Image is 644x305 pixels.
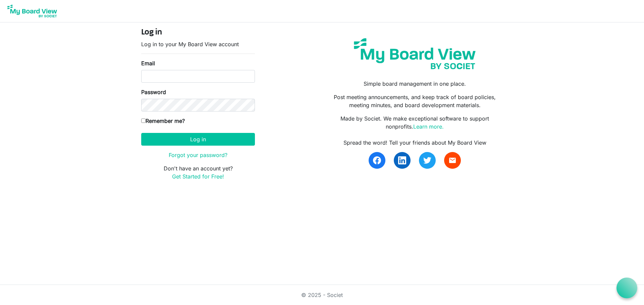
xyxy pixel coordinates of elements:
h4: Log in [141,28,255,37]
p: Simple board management in one place. [327,80,503,88]
p: Don't have an account yet? [141,164,255,180]
a: email [444,152,461,169]
a: Forgot your password? [169,152,227,158]
p: Post meeting announcements, and keep track of board policies, meeting minutes, and board developm... [327,93,503,109]
button: Log in [141,133,255,146]
label: Email [141,59,155,67]
img: my-board-view-societ.svg [349,33,481,74]
input: Remember me? [141,119,146,123]
a: © 2025 - Societ [301,292,343,298]
img: My Board View Logo [5,3,59,19]
a: Get Started for Free! [172,173,224,180]
div: Spread the word! Tell your friends about My Board View [327,139,503,147]
label: Password [141,88,166,96]
p: Made by Societ. We make exceptional software to support nonprofits. [327,115,503,131]
span: email [448,156,457,164]
img: linkedin.svg [398,156,406,164]
img: twitter.svg [423,156,431,164]
p: Log in to your My Board View account [141,40,255,48]
a: Learn more. [413,123,444,130]
label: Remember me? [141,117,185,125]
img: facebook.svg [373,156,381,164]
